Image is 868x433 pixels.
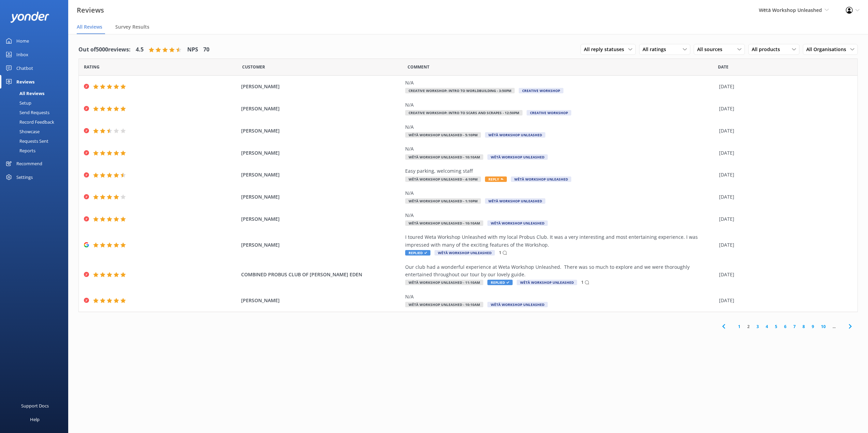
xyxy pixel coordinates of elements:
[719,297,849,304] div: [DATE]
[405,110,523,115] span: Creative Workshop: Intro to Scars and Scrapes - 12:50pm
[485,198,545,204] span: Wētā Workshop Unleashed
[241,271,402,278] span: COMBINED PROBUS CLUB OF [PERSON_NAME] EDEN
[16,75,34,89] div: Reviews
[405,79,716,87] div: N/A
[487,280,513,285] span: Replied
[4,89,44,98] div: All Reviews
[77,24,102,30] span: All Reviews
[241,241,402,249] span: [PERSON_NAME]
[241,193,402,201] span: [PERSON_NAME]
[4,108,68,117] a: Send Requests
[241,171,402,179] span: [PERSON_NAME]
[405,198,481,204] span: Wētā Workshop Unleashed - 1:10pm
[759,7,822,13] span: Wētā Workshop Unleashed
[519,88,563,93] span: Creative Workshop
[818,323,829,330] a: 10
[242,64,265,70] span: Date
[719,171,849,179] div: [DATE]
[4,146,35,155] div: Reports
[241,83,402,90] span: [PERSON_NAME]
[405,212,716,219] div: N/A
[405,233,716,249] div: I toured Weta Workshop Unleashed with my local Probus Club. It was a very interesting and most en...
[697,46,726,53] span: All sources
[405,220,483,226] span: Wētā Workshop Unleashed - 10:10am
[408,64,429,70] span: Question
[643,46,670,53] span: All ratings
[4,98,68,108] a: Setup
[517,280,577,285] span: Wētā Workshop Unleashed
[241,297,402,304] span: [PERSON_NAME]
[499,249,501,256] p: 1
[405,176,481,182] span: Wētā Workshop Unleashed - 4:10pm
[4,117,68,127] a: Record Feedback
[753,323,762,330] a: 3
[485,132,545,138] span: Wētā Workshop Unleashed
[487,302,548,307] span: Wētā Workshop Unleashed
[799,323,808,330] a: 8
[4,136,48,146] div: Requests Sent
[405,145,716,153] div: N/A
[4,89,68,98] a: All Reviews
[718,64,729,70] span: Date
[136,45,144,54] h4: 4.5
[241,215,402,223] span: [PERSON_NAME]
[584,46,628,53] span: All reply statuses
[485,176,507,182] span: Reply
[77,5,104,16] h3: Reviews
[16,48,28,61] div: Inbox
[16,61,33,75] div: Chatbot
[806,46,850,53] span: All Organisations
[30,413,40,426] div: Help
[719,83,849,90] div: [DATE]
[21,399,49,413] div: Support Docs
[405,189,716,197] div: N/A
[16,34,29,48] div: Home
[78,45,131,54] h4: Out of 5000 reviews:
[790,323,799,330] a: 7
[405,123,716,131] div: N/A
[527,110,571,115] span: Creative Workshop
[241,149,402,157] span: [PERSON_NAME]
[511,176,571,182] span: Wētā Workshop Unleashed
[487,220,548,226] span: Wētā Workshop Unleashed
[4,127,68,136] a: Showcase
[4,146,68,155] a: Reports
[115,24,149,30] span: Survey Results
[719,193,849,201] div: [DATE]
[4,127,40,136] div: Showcase
[435,250,495,256] span: Wētā Workshop Unleashed
[187,45,198,54] h4: NPS
[405,302,483,307] span: Wētā Workshop Unleashed - 10:10am
[16,157,42,170] div: Recommend
[719,149,849,157] div: [DATE]
[203,45,209,54] h4: 70
[241,127,402,135] span: [PERSON_NAME]
[719,105,849,112] div: [DATE]
[781,323,790,330] a: 6
[808,323,818,330] a: 9
[4,98,31,108] div: Setup
[405,101,716,109] div: N/A
[4,108,49,117] div: Send Requests
[405,154,483,160] span: Wētā Workshop Unleashed - 10:10am
[84,64,100,70] span: Date
[405,293,716,300] div: N/A
[771,323,781,330] a: 5
[581,279,584,285] p: 1
[405,88,515,93] span: Creative Workshop: Intro to Worldbuilding - 3:50pm
[487,154,548,160] span: Wētā Workshop Unleashed
[10,12,49,23] img: yonder-white-logo.png
[762,323,771,330] a: 4
[719,215,849,223] div: [DATE]
[4,136,68,146] a: Requests Sent
[735,323,744,330] a: 1
[719,271,849,278] div: [DATE]
[752,46,784,53] span: All products
[405,132,481,138] span: Wētā Workshop Unleashed - 5:10pm
[829,323,839,330] span: ...
[4,117,54,127] div: Record Feedback
[719,127,849,135] div: [DATE]
[405,263,716,279] div: Our club had a wonderful experience at Weta Workshop Unleashed. There was so much to explore and ...
[405,250,430,256] span: Replied
[744,323,753,330] a: 2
